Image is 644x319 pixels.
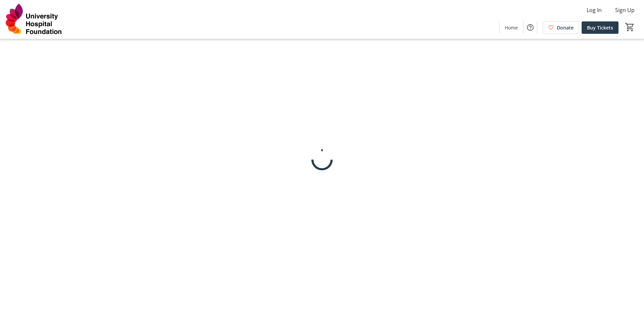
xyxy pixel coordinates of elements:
a: Home [499,21,523,34]
span: Donate [557,24,574,31]
a: Donate [543,21,579,34]
img: University Hospital Foundation's Logo [4,3,64,36]
span: Buy Tickets [587,24,613,31]
button: Log In [581,5,607,15]
span: Sign Up [615,6,635,14]
span: Home [505,24,518,31]
button: Cart [624,21,636,33]
a: Buy Tickets [582,21,619,34]
button: Help [524,21,537,34]
span: Log In [587,6,602,14]
button: Sign Up [610,5,640,15]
